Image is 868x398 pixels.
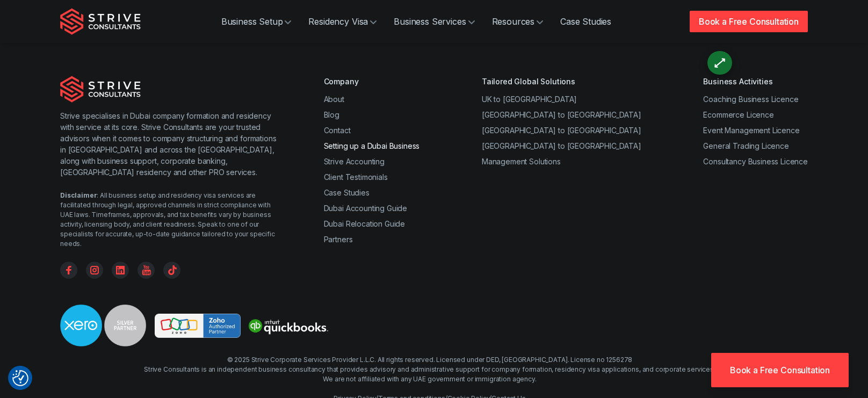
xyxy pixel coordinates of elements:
a: General Trading Licence [703,141,789,150]
a: [GEOGRAPHIC_DATA] to [GEOGRAPHIC_DATA] [482,126,641,135]
img: Strive Consultants [60,8,141,35]
img: Revisit consent button [12,370,28,386]
a: Setting up a Dubai Business [324,141,420,150]
div: Company [324,76,420,87]
a: Dubai Accounting Guide [324,204,407,213]
a: Partners [324,235,353,244]
div: Tailored Global Solutions [482,76,641,87]
a: Residency Visa [300,11,385,32]
a: Dubai Relocation Guide [324,219,405,228]
a: Facebook [60,262,77,279]
img: Strive is a Xero Silver Partner [60,305,146,346]
a: Book a Free Consultation [711,353,849,387]
img: Strive is a quickbooks Partner [245,314,331,338]
div: ⟷ [710,53,729,73]
div: : All business setup and residency visa services are facilitated through legal, approved channels... [60,191,281,249]
a: [GEOGRAPHIC_DATA] to [GEOGRAPHIC_DATA] [482,110,641,119]
a: Client Testimonials [324,172,388,182]
a: Management Solutions [482,157,561,166]
a: Event Management Licence [703,126,799,135]
img: Strive is a Zoho Partner [155,314,241,338]
a: Blog [324,110,339,119]
a: Resources [483,11,552,32]
a: Coaching Business Licence [703,95,798,104]
a: Case Studies [552,11,620,32]
button: Consent Preferences [12,370,28,386]
a: Contact [324,126,351,135]
a: YouTube [138,262,155,279]
a: Instagram [86,262,103,279]
a: Case Studies [324,188,370,197]
a: Linkedin [112,262,129,279]
a: Book a Free Consultation [690,11,808,32]
strong: Disclaimer [60,191,97,199]
div: Business Activities [703,76,808,87]
a: Business Setup [213,11,300,32]
a: TikTok [163,262,180,279]
a: Strive Accounting [324,157,385,166]
a: Consultancy Business Licence [703,157,808,166]
a: Ecommerce Licence [703,110,773,119]
img: Strive Consultants [60,76,141,103]
a: UK to [GEOGRAPHIC_DATA] [482,95,577,104]
p: Strive specialises in Dubai company formation and residency with service at its core. Strive Cons... [60,110,281,178]
a: Business Services [385,11,483,32]
a: [GEOGRAPHIC_DATA] to [GEOGRAPHIC_DATA] [482,141,641,150]
a: About [324,95,344,104]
